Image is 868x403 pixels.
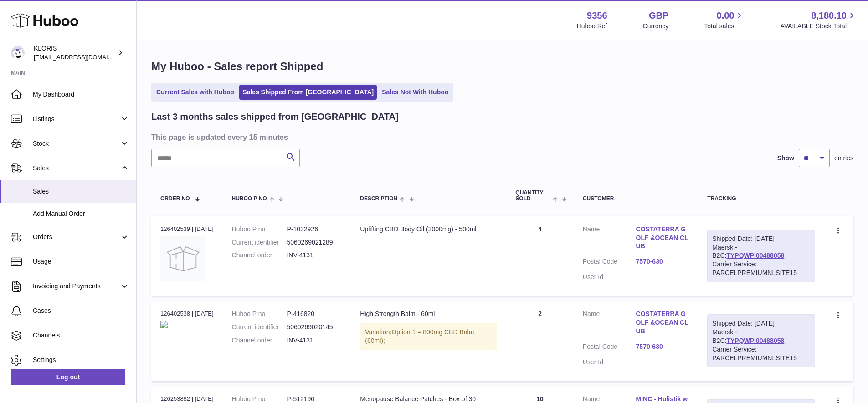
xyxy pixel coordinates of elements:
label: Show [777,154,794,163]
dd: 5060269020145 [287,323,342,332]
strong: 9356 [587,10,607,22]
dt: Postal Code [583,257,636,268]
div: High Strength Balm - 60ml [360,310,497,318]
dt: Huboo P no [232,225,287,234]
span: Huboo P no [232,196,267,202]
img: huboo@kloriscbd.com [11,46,25,60]
a: 8,180.10 AVAILABLE Stock Total [780,10,857,31]
span: 0.00 [717,10,734,22]
div: 126253882 | [DATE] [160,395,214,403]
span: Order No [160,196,190,202]
a: COSTATERRA GOLF &OCEAN CLUB [636,225,689,251]
dt: Channel order [232,336,287,345]
span: Quantity Sold [515,190,550,202]
span: Sales [33,164,120,173]
span: Invoicing and Payments [33,282,120,291]
dd: INV-4131 [287,251,342,260]
dt: Postal Code [583,342,636,353]
div: Carrier Service: PARCELPREMIUMNLSITE15 [712,260,810,277]
dt: User Id [583,273,636,281]
a: 7570-630 [636,342,689,351]
span: Add Manual Order [33,209,129,218]
dt: Name [583,310,636,338]
div: Currency [643,22,669,31]
dt: Channel order [232,251,287,260]
div: 126402539 | [DATE] [160,225,214,233]
dd: INV-4131 [287,336,342,345]
a: 0.00 Total sales [704,10,745,31]
span: Settings [33,356,129,364]
h3: This page is updated every 15 minutes [151,132,851,142]
img: balm-winner.jpg [160,321,168,328]
dd: P-416820 [287,310,342,318]
td: 2 [506,301,574,381]
dt: Current identifier [232,323,287,332]
a: 7570-630 [636,257,689,266]
div: Uplifting CBD Body Oil (3000mg) - 500ml [360,225,497,234]
span: Cases [33,306,129,315]
span: Usage [33,257,129,266]
div: Variation: [360,323,497,350]
span: Total sales [704,22,745,31]
dt: Name [583,225,636,253]
a: Sales Shipped From [GEOGRAPHIC_DATA] [239,85,377,100]
div: Maersk - B2C: [707,230,815,282]
div: Carrier Service: PARCELPREMIUMNLSITE15 [712,345,810,362]
div: 126402538 | [DATE] [160,310,214,318]
h2: Last 3 months sales shipped from [GEOGRAPHIC_DATA] [151,111,399,123]
div: Customer [583,196,689,202]
span: AVAILABLE Stock Total [780,22,857,31]
img: no-photo.jpg [160,236,206,281]
div: Maersk - B2C: [707,314,815,367]
span: Option 1 = 800mg CBD Balm (60ml); [365,328,474,344]
dd: P-1032926 [287,225,342,234]
div: KLORIS [34,44,116,61]
a: Current Sales with Huboo [153,85,237,100]
span: entries [834,154,853,163]
dt: Huboo P no [232,310,287,318]
a: Log out [11,369,125,385]
span: Stock [33,139,120,148]
div: Huboo Ref [577,22,607,31]
dt: Current identifier [232,238,287,247]
strong: GBP [649,10,668,22]
span: Sales [33,187,129,196]
div: Shipped Date: [DATE] [712,319,810,328]
a: Sales Not With Huboo [379,85,452,100]
span: Orders [33,233,120,241]
div: Shipped Date: [DATE] [712,235,810,243]
a: TYPQWPI00488058 [726,337,784,344]
span: Description [360,196,397,202]
a: COSTATERRA GOLF &OCEAN CLUB [636,310,689,336]
a: TYPQWPI00488058 [726,252,784,259]
div: Tracking [707,196,815,202]
span: Listings [33,115,120,123]
td: 4 [506,216,574,296]
span: [EMAIL_ADDRESS][DOMAIN_NAME] [34,53,134,61]
span: 8,180.10 [811,10,847,22]
dt: User Id [583,358,636,367]
span: Channels [33,331,129,340]
h1: My Huboo - Sales report Shipped [151,59,853,74]
dd: 5060269021289 [287,238,342,247]
span: My Dashboard [33,90,129,99]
